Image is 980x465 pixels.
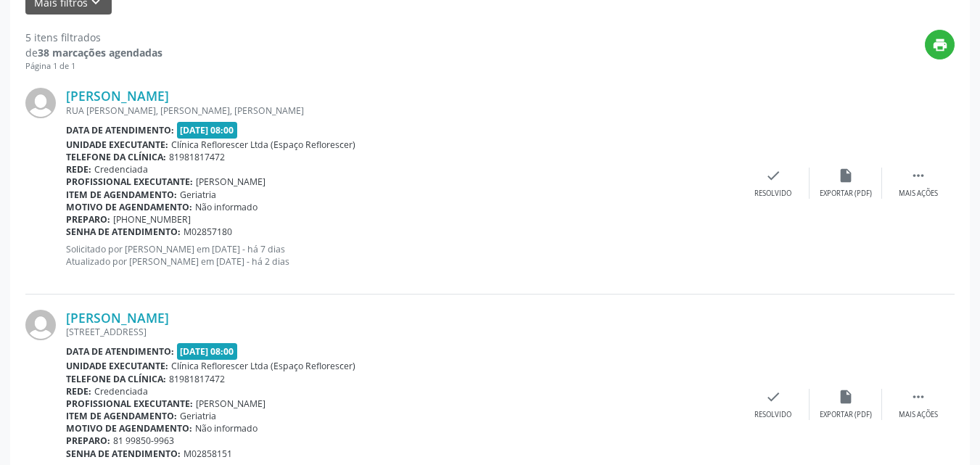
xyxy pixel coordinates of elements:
[66,345,174,358] b: Data de atendimento:
[66,448,181,460] b: Senha de atendimento:
[177,122,238,139] span: [DATE] 08:00
[180,410,216,422] span: Geriatria
[66,163,91,176] b: Rede:
[38,46,162,59] strong: 38 marcações agendadas
[169,373,225,385] span: 81981817472
[66,385,91,398] b: Rede:
[838,168,854,184] i: insert_drive_file
[66,226,181,238] b: Senha de atendimento:
[66,124,174,136] b: Data de atendimento:
[25,60,162,73] div: Página 1 de 1
[66,189,177,201] b: Item de agendamento:
[66,88,169,104] a: [PERSON_NAME]
[184,226,232,238] span: M02857180
[820,410,872,420] div: Exportar (PDF)
[899,189,938,199] div: Mais ações
[66,151,166,163] b: Telefone da clínica:
[195,201,258,213] span: Não informado
[838,389,854,405] i: insert_drive_file
[754,189,791,199] div: Resolvido
[25,310,56,340] img: img
[66,398,193,410] b: Profissional executante:
[113,213,191,226] span: [PHONE_NUMBER]
[66,326,737,338] div: [STREET_ADDRESS]
[820,189,872,199] div: Exportar (PDF)
[910,168,926,184] i: 
[66,201,192,213] b: Motivo de agendamento:
[169,151,225,163] span: 81981817472
[910,389,926,405] i: 
[113,435,174,447] span: 81 99850-9963
[66,435,110,447] b: Preparo:
[754,410,791,420] div: Resolvido
[184,448,232,460] span: M02858151
[196,176,265,188] span: [PERSON_NAME]
[196,398,265,410] span: [PERSON_NAME]
[25,45,162,60] div: de
[66,422,192,435] b: Motivo de agendamento:
[66,410,177,422] b: Item de agendamento:
[66,243,737,268] p: Solicitado por [PERSON_NAME] em [DATE] - há 7 dias Atualizado por [PERSON_NAME] em [DATE] - há 2 ...
[899,410,938,420] div: Mais ações
[180,189,216,201] span: Geriatria
[765,389,781,405] i: check
[66,176,193,188] b: Profissional executante:
[925,30,955,59] button: print
[171,360,355,372] span: Clínica Reflorescer Ltda (Espaço Reflorescer)
[932,37,948,53] i: print
[94,163,148,176] span: Credenciada
[25,88,56,118] img: img
[177,343,238,360] span: [DATE] 08:00
[94,385,148,398] span: Credenciada
[765,168,781,184] i: check
[66,373,166,385] b: Telefone da clínica:
[66,310,169,326] a: [PERSON_NAME]
[25,30,162,45] div: 5 itens filtrados
[195,422,258,435] span: Não informado
[66,213,110,226] b: Preparo:
[66,360,168,372] b: Unidade executante:
[66,104,737,117] div: RUA [PERSON_NAME], [PERSON_NAME], [PERSON_NAME]
[66,139,168,151] b: Unidade executante:
[171,139,355,151] span: Clínica Reflorescer Ltda (Espaço Reflorescer)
